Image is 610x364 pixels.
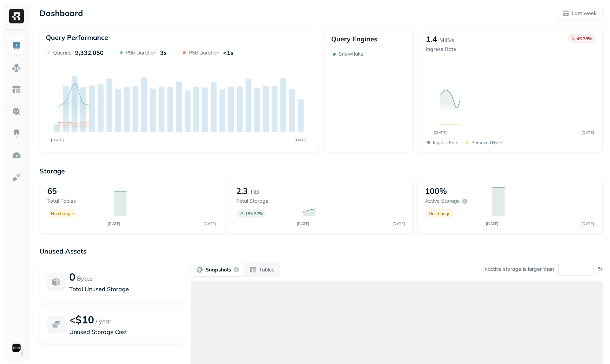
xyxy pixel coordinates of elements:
img: Dashboard [12,41,21,50]
p: Active storage [425,198,460,204]
img: Ryft [9,9,24,23]
tspan: [DATE] [392,221,405,226]
p: Inactive storage is larger than [483,266,554,273]
p: TiB [250,187,259,196]
p: Removed bytes [472,140,503,145]
p: 9,332,050 [75,49,104,56]
tspan: [DATE] [581,221,594,226]
p: Unused Storage Cost [69,327,178,336]
img: Query Explorer [12,107,21,116]
p: P90 Duration [126,49,156,56]
p: 185.32 % [245,211,263,216]
p: Storage [40,167,603,175]
p: Queries [53,49,71,56]
p: 46.38 % [577,36,592,41]
p: Ingress Rate [433,140,458,145]
tspan: [DATE] [485,221,498,226]
p: MiB/s [439,35,454,44]
p: <1s [223,49,233,56]
img: Insights [12,129,21,138]
tspan: [DATE] [434,130,447,135]
p: / year [96,317,111,326]
p: Bytes [77,274,93,283]
p: Query Engines [331,35,406,43]
p: 100% [425,186,447,196]
p: Snapshots [206,266,231,273]
tspan: [DATE] [108,221,121,226]
p: Ingress Rate [426,46,456,53]
p: Total Unused Storage [69,285,178,293]
p: % [598,266,603,273]
button: Last week [556,7,603,20]
p: 2.3 [236,186,248,196]
p: Snowflake [339,50,363,57]
p: Tables [259,266,274,273]
img: Assets [12,63,21,72]
p: No change [429,211,451,216]
p: Total storage [236,198,296,204]
p: 1.4 [426,34,437,44]
p: Unused Assets [40,247,603,255]
tspan: [DATE] [203,221,216,226]
tspan: [DATE] [51,138,64,142]
p: <$10 [69,313,94,326]
p: 3s [160,49,167,56]
tspan: [DATE] [296,221,309,226]
p: Dashboard [40,8,83,18]
p: 65 [47,186,57,196]
img: Optimization [12,151,21,160]
p: No change [51,211,73,216]
p: P50 Duration [189,49,219,56]
img: Asset Explorer [12,85,21,94]
tspan: [DATE] [295,138,307,142]
p: Query Performance [46,33,108,42]
img: Integrations [12,173,21,182]
tspan: [DATE] [581,130,594,135]
p: 0 [69,270,75,283]
p: Last week [572,10,596,17]
p: Total tables [47,198,107,204]
img: Sonos [11,343,22,353]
